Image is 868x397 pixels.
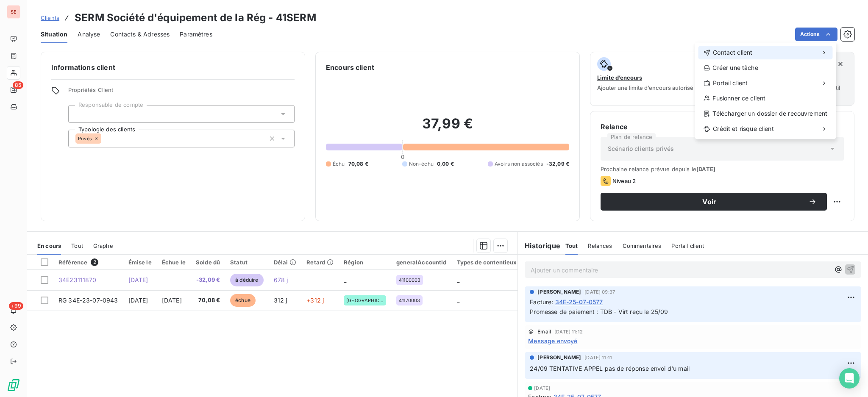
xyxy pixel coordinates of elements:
[713,79,748,87] span: Portail client
[695,42,836,139] div: Actions
[698,92,832,105] div: Fusionner ce client
[713,125,773,133] span: Crédit et risque client
[713,48,752,57] span: Contact client
[698,61,832,75] div: Créer une tâche
[698,107,832,120] div: Télécharger un dossier de recouvrement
